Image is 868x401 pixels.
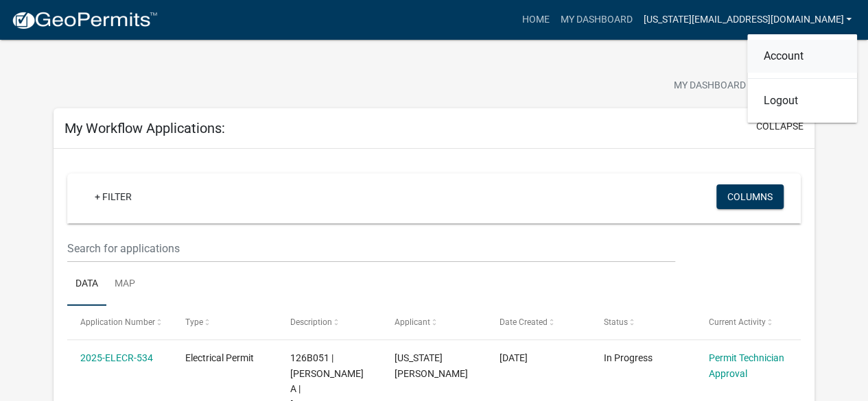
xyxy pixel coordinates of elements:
a: [US_STATE][EMAIL_ADDRESS][DOMAIN_NAME] [637,7,857,33]
span: My Dashboard Settings [674,78,792,95]
datatable-header-cell: Description [277,306,382,339]
input: Search for applications [67,234,675,263]
span: In Progress [604,352,653,363]
span: Electrical Permit [185,352,254,363]
a: Permit Technician Approval [709,352,784,379]
span: Application Number [80,317,155,327]
a: Account [747,40,857,73]
span: Description [290,317,332,327]
span: Date Created [500,317,548,327]
span: Status [604,317,628,327]
span: Current Activity [709,317,766,327]
span: Type [185,317,203,327]
a: Home [516,7,554,33]
datatable-header-cell: Date Created [486,306,591,339]
div: [US_STATE][EMAIL_ADDRESS][DOMAIN_NAME] [747,34,857,123]
a: 2025-ELECR-534 [80,352,153,363]
span: Virginia Maskaly [395,352,468,379]
datatable-header-cell: Applicant [382,306,486,339]
button: My Dashboard Settingssettings [663,73,822,99]
datatable-header-cell: Application Number [67,306,172,339]
h5: My Workflow Applications: [64,120,225,136]
a: + Filter [84,184,143,209]
span: Applicant [395,317,430,327]
button: Columns [716,184,784,209]
a: Map [106,263,143,306]
a: Logout [747,84,857,117]
datatable-header-cell: Type [172,306,277,339]
datatable-header-cell: Status [591,306,696,339]
a: Data [67,263,106,306]
span: 09/16/2025 [500,352,528,363]
datatable-header-cell: Current Activity [696,306,801,339]
a: My Dashboard [554,7,637,33]
button: collapse [756,119,804,134]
